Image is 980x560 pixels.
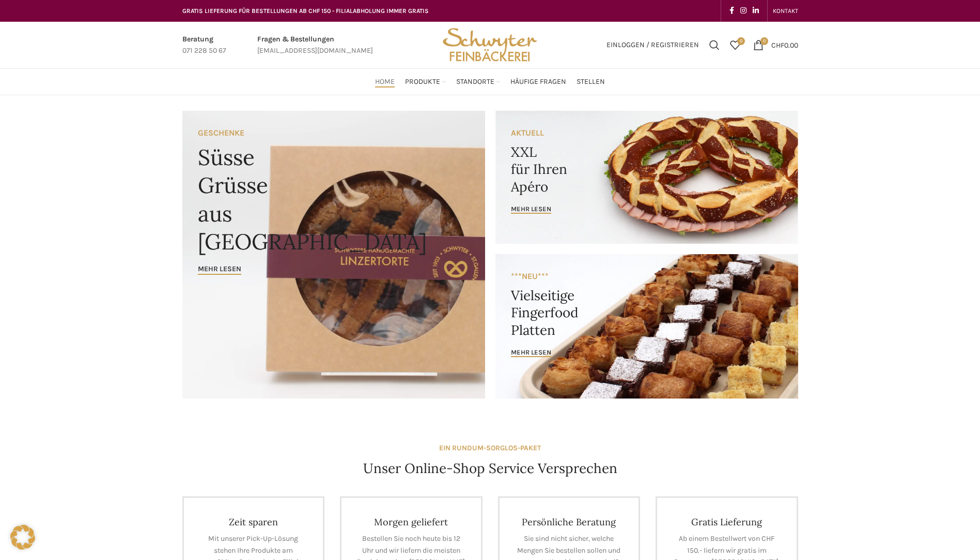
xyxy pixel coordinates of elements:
div: Main navigation [177,71,803,92]
a: 0 CHF0.00 [748,35,803,55]
div: Secondary navigation [768,1,803,21]
a: Home [375,71,395,92]
strong: EIN RUNDUM-SORGLOS-PAKET [439,444,541,452]
img: Bäckerei Schwyter [439,22,540,68]
span: KONTAKT [773,7,798,14]
span: Home [375,77,395,87]
a: Produkte [405,71,446,92]
h4: Persönliche Beratung [515,516,624,528]
a: Banner link [495,111,798,244]
a: Standorte [456,71,500,92]
a: 0 [725,35,745,55]
span: 0 [760,37,768,45]
h4: Zeit sparen [199,516,308,528]
a: Suchen [704,35,725,55]
a: Einloggen / Registrieren [601,35,704,55]
a: Infobox link [182,34,226,57]
span: GRATIS LIEFERUNG FÜR BESTELLUNGEN AB CHF 150 - FILIALABHOLUNG IMMER GRATIS [182,7,429,14]
h4: Unser Online-Shop Service Versprechen [363,459,617,478]
bdi: 0.00 [771,40,798,49]
a: Banner link [495,254,798,399]
span: Standorte [456,77,494,87]
a: Häufige Fragen [510,71,566,92]
h4: Gratis Lieferung [673,516,781,528]
a: Facebook social link [726,4,737,18]
span: CHF [771,40,784,49]
span: Häufige Fragen [510,77,566,87]
span: Einloggen / Registrieren [606,41,699,49]
a: KONTAKT [773,1,798,21]
div: Meine Wunschliste [725,35,745,55]
a: Linkedin social link [750,4,762,18]
a: Banner link [182,111,485,399]
a: Instagram social link [737,4,750,18]
a: Infobox link [257,34,373,57]
span: Produkte [405,77,440,87]
a: Site logo [439,40,540,49]
span: 0 [737,37,745,45]
h4: Morgen geliefert [357,516,465,528]
a: Stellen [577,71,605,92]
span: Stellen [577,77,605,87]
